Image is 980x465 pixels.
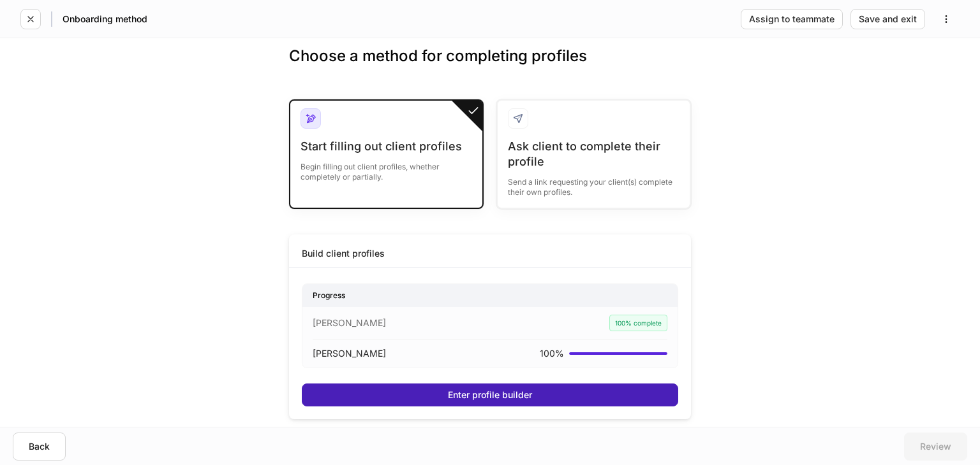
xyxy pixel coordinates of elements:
div: Ask client to complete their profile [508,139,679,169]
div: Build client profiles [302,247,385,260]
button: Assign to teammate [741,9,843,29]
div: Enter profile builder [448,390,532,399]
button: Back [13,433,66,461]
button: Enter profile builder [302,383,678,406]
div: Begin filling out client profiles, whether completely or partially. [301,154,472,182]
button: Save and exit [850,9,925,29]
h3: Choose a method for completing profiles [289,46,691,87]
div: 100% complete [609,315,667,331]
p: [PERSON_NAME] [313,317,386,329]
h5: Onboarding method [63,13,147,25]
div: Assign to teammate [749,15,835,24]
p: [PERSON_NAME] [313,347,386,360]
p: 100 % [540,347,564,360]
div: Save and exit [859,15,917,24]
div: Back [29,442,50,451]
div: Start filling out client profiles [301,139,472,154]
div: Send a link requesting your client(s) complete their own profiles. [508,169,679,197]
div: Progress [302,284,678,306]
